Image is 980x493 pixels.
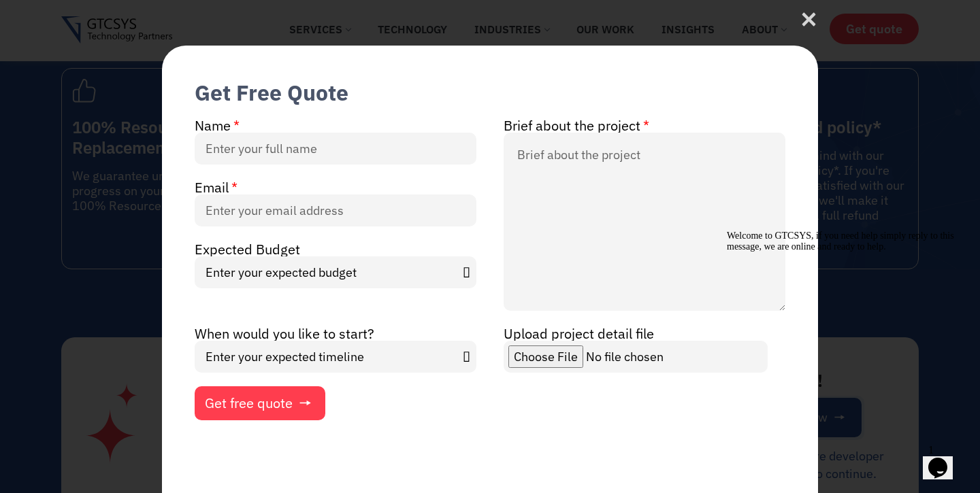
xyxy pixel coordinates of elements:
div: Welcome to GTCSYS, if you need help simply reply to this message, we are online and ready to help. [5,5,250,27]
input: Enter your email address [195,194,476,226]
button: Get free quote [195,386,325,420]
iframe: chat widget [721,225,966,432]
label: Name [195,119,240,133]
span: Get free quote [205,396,293,410]
label: Email [195,181,238,194]
span: Welcome to GTCSYS, if you need help simply reply to this message, we are online and ready to help. [5,5,233,27]
input: Enter your full name [195,133,476,165]
form: New Form [195,116,785,420]
div: Get Free Quote [195,78,348,107]
label: Upload project detail file [504,327,654,341]
label: Expected Budget [195,243,300,256]
label: When would you like to start? [195,327,374,341]
iframe: chat widget [923,439,966,479]
label: Brief about the project [504,119,649,133]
